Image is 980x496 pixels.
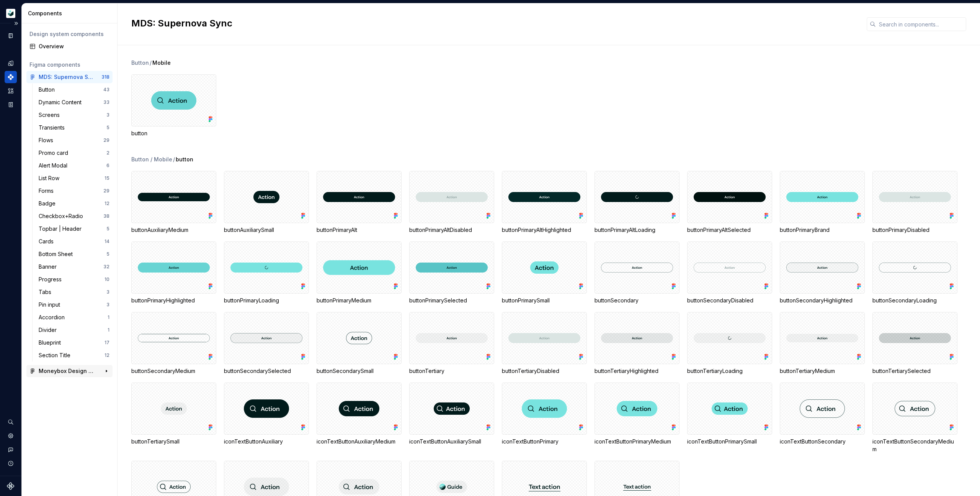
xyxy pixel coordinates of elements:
div: 14 [105,238,109,245]
div: Cards [39,238,57,245]
svg: Supernova Logo [7,482,15,490]
div: Moneybox Design System [39,367,96,375]
div: 32 [103,264,109,270]
div: buttonPrimaryMedium [317,241,402,304]
div: buttonTertiarySmall [131,383,216,453]
div: iconTextButtonPrimary [502,383,587,453]
a: Blueprint17 [36,337,113,349]
a: Section Title12 [36,349,113,361]
div: buttonSecondaryHighlighted [780,297,865,304]
div: buttonPrimaryAltLoading [595,171,679,234]
div: iconTextButtonPrimary [502,438,587,445]
a: Design tokens [5,57,17,69]
div: buttonSecondary [595,297,679,304]
div: buttonAuxiliaryMedium [131,226,216,234]
div: 3 [106,289,109,295]
div: buttonPrimaryLoading [224,241,309,304]
div: 43 [103,87,109,93]
div: buttonTertiaryLoading [687,312,772,375]
div: Accordion [39,314,68,321]
div: buttonPrimaryBrand [780,171,865,234]
a: Progress10 [36,273,113,286]
div: Topbar | Header [39,225,85,233]
button: Expand sidebar [11,18,21,29]
div: buttonPrimaryLoading [224,297,309,304]
div: 33 [103,99,109,105]
div: Tabs [39,288,54,296]
a: Button43 [36,84,113,96]
div: buttonPrimaryMedium [317,297,402,304]
div: buttonTertiaryDisabled [502,367,587,375]
button: Contact support [5,443,17,456]
a: Dynamic Content33 [36,96,113,108]
div: buttonPrimaryHighlighted [131,297,216,304]
div: Badge [39,200,59,207]
div: buttonSecondarySelected [224,367,309,375]
a: Forms29 [36,185,113,197]
div: buttonPrimaryAltHighlighted [502,171,587,234]
div: iconTextButtonPrimarySmall [687,383,772,453]
div: buttonAuxiliaryMedium [131,171,216,234]
div: Button [39,86,58,94]
div: 12 [105,352,109,358]
div: buttonTertiaryMedium [780,367,865,375]
div: buttonSecondaryMedium [131,367,216,375]
div: buttonPrimarySmall [502,297,587,304]
a: Badge12 [36,197,113,210]
div: iconTextButtonPrimaryMedium [595,383,679,453]
a: Divider1 [36,324,113,336]
div: Dynamic Content [39,99,85,106]
div: 12 [105,200,109,207]
div: buttonTertiaryLoading [687,367,772,375]
a: Screens3 [36,109,113,121]
div: buttonTertiaryDisabled [502,312,587,375]
div: buttonTertiary [409,367,494,375]
div: iconTextButtonAuxiliary [224,383,309,453]
div: buttonPrimaryDisabled [872,226,957,234]
div: 10 [105,276,109,282]
div: buttonTertiarySelected [872,367,957,375]
div: buttonPrimarySelected [409,297,494,304]
div: MDS: Supernova Sync [39,73,96,81]
div: buttonPrimaryAltHighlighted [502,226,587,234]
a: Tabs3 [36,286,113,298]
div: buttonSecondary [595,241,679,304]
div: iconTextButtonAuxiliary [224,438,309,445]
div: iconTextButtonAuxiliarySmall [409,383,494,453]
div: 29 [103,137,109,143]
div: iconTextButtonPrimaryMedium [595,438,679,445]
div: buttonTertiaryMedium [780,312,865,375]
div: buttonPrimaryAltLoading [595,226,679,234]
div: 3 [106,302,109,308]
div: Divider [39,326,60,334]
div: 17 [105,340,109,346]
div: Section Title [39,351,73,359]
div: Transients [39,124,68,131]
a: Flows29 [36,134,113,146]
div: buttonAuxiliarySmall [224,171,309,234]
a: Overview [26,40,113,53]
img: 9de6ca4a-8ec4-4eed-b9a2-3d312393a40a.png [6,9,15,18]
div: 1 [108,314,109,320]
a: List Row15 [36,172,113,184]
div: buttonSecondaryDisabled [687,297,772,304]
div: buttonTertiaryHighlighted [595,367,679,375]
div: Storybook stories [5,99,17,111]
div: buttonPrimaryDisabled [872,171,957,234]
div: buttonPrimaryAltDisabled [409,226,494,234]
a: Promo card2 [36,147,113,159]
div: buttonPrimaryHighlighted [131,241,216,304]
div: Search ⌘K [5,416,17,428]
div: buttonPrimaryBrand [780,226,865,234]
a: Bottom Sheet5 [36,248,113,260]
div: iconTextButtonSecondary [780,383,865,453]
div: List Row [39,174,62,182]
div: Alert Modal [39,162,70,169]
a: Documentation [5,30,17,42]
a: Settings [5,430,17,442]
div: buttonPrimaryAlt [317,171,402,234]
a: Assets [5,85,17,97]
